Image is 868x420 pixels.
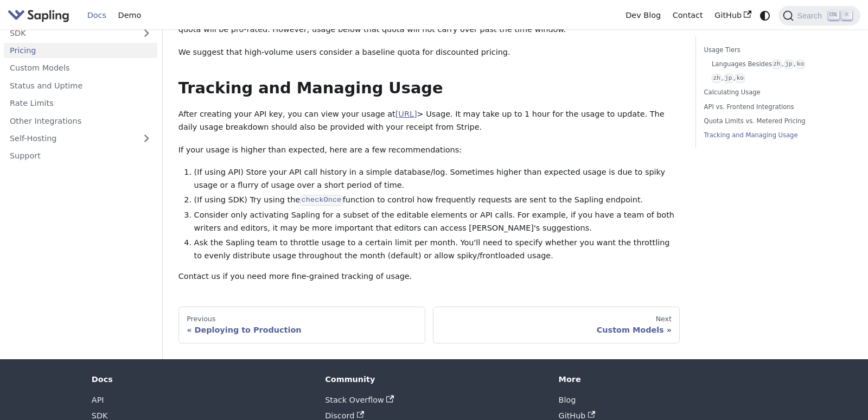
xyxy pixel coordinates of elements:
[178,46,680,59] p: We suggest that high-volume users consider a baseline quota for discounted pricing.
[667,7,709,24] a: Contact
[187,315,417,323] div: Previous
[300,195,343,204] a: checkOnce
[4,25,136,41] a: SDK
[704,45,848,55] a: Usage Tiers
[325,396,393,404] a: Stack Overflow
[325,411,364,420] a: Discord
[4,130,157,146] a: Self-Hosting
[4,113,157,129] a: Other Integrations
[194,209,680,235] li: Consider only activating Sapling for a subset of the editable elements or API calls. For example,...
[4,148,157,164] a: Support
[178,108,680,134] p: After creating your API key, you can view your usage at > Usage. It may take up to 1 hour for the...
[724,74,733,83] code: jp
[433,307,680,343] a: NextCustom Models
[187,325,417,335] div: Deploying to Production
[4,78,157,93] a: Status and Uptime
[112,7,147,24] a: Demo
[559,411,596,420] a: GitHub
[178,307,425,343] a: PreviousDeploying to Production
[136,25,157,41] button: Expand sidebar category 'SDK'
[178,79,680,98] h2: Tracking and Managing Usage
[325,374,543,384] div: Community
[194,237,680,263] li: Ask the Sapling team to throttle usage to a certain limit per month. You'll need to specify wheth...
[712,73,845,84] a: zh,jp,ko
[92,411,108,420] a: SDK
[772,60,782,69] code: zh
[778,6,860,26] button: Search (Ctrl+K)
[735,74,745,83] code: ko
[81,7,112,24] a: Docs
[194,194,680,207] li: (If using SDK) Try using the function to control how frequently requests are sent to the Sapling ...
[794,11,828,20] span: Search
[8,8,69,23] img: Sapling.ai
[784,60,794,69] code: jp
[4,95,157,111] a: Rate Limits
[4,60,157,76] a: Custom Models
[178,144,680,157] p: If your usage is higher than expected, here are a few recommendations:
[712,74,722,83] code: zh
[704,102,848,112] a: API vs. Frontend Integrations
[795,60,805,69] code: ko
[704,87,848,98] a: Calculating Usage
[178,307,680,343] nav: Docs pages
[712,59,845,69] a: Languages Besideszh,jp,ko
[704,116,848,126] a: Quota Limits vs. Metered Pricing
[395,110,417,118] a: [URL]
[300,195,343,206] code: checkOnce
[559,374,777,384] div: More
[704,130,848,141] a: Tracking and Managing Usage
[92,374,310,384] div: Docs
[559,396,576,404] a: Blog
[178,270,680,283] p: Contact us if you need more fine-grained tracking of usage.
[757,8,773,23] button: Switch between dark and light mode (currently system mode)
[841,10,852,20] kbd: K
[442,325,672,335] div: Custom Models
[194,166,680,192] li: (If using API) Store your API call history in a simple database/log. Sometimes higher than expect...
[709,7,757,24] a: GitHub
[442,315,672,323] div: Next
[620,7,666,24] a: Dev Blog
[4,42,157,58] a: Pricing
[92,396,104,404] a: API
[8,8,73,23] a: Sapling.ai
